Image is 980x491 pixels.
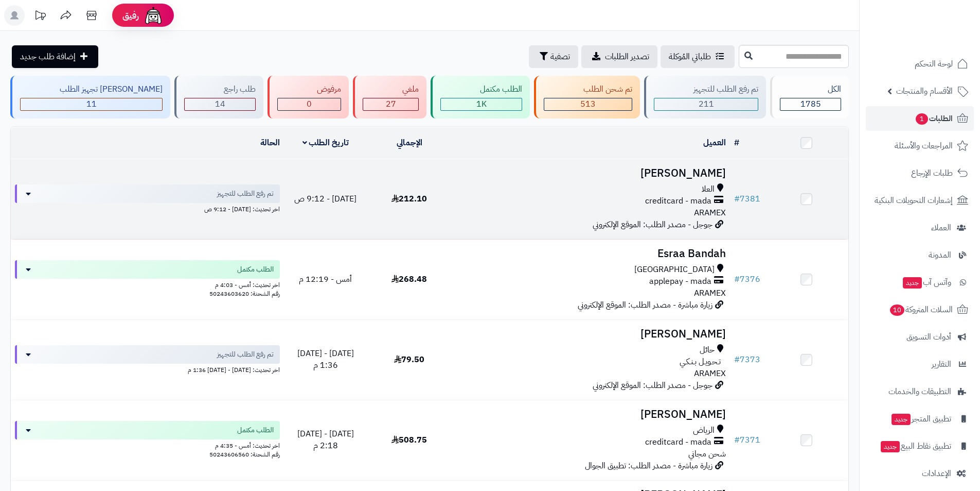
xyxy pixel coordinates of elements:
div: مرفوض [277,83,341,95]
a: # [734,137,739,149]
span: رقم الشحنة: 50243603620 [209,289,280,298]
a: #7381 [734,193,760,205]
span: 211 [699,98,714,110]
span: العلا [702,183,715,195]
span: 1 [915,113,929,125]
span: الرياض [693,425,715,436]
a: الإجمالي [397,137,422,149]
img: ai-face.png [143,5,164,26]
a: التطبيقات والخدمات [866,379,974,404]
span: جديد [892,414,911,425]
span: 27 [386,98,396,110]
div: 211 [654,98,758,110]
a: [PERSON_NAME] تجهيز الطلب 11 [8,76,172,118]
span: جوجل - مصدر الطلب: الموقع الإلكتروني [593,218,712,231]
span: ARAMEX [694,287,726,299]
span: 0 [307,98,312,110]
a: السلات المتروكة10 [866,297,974,322]
a: طلبات الإرجاع [866,161,974,185]
div: 1009 [441,98,522,110]
div: 11 [21,98,162,110]
span: التقارير [932,357,951,371]
span: ARAMEX [694,367,726,380]
a: تطبيق المتجرجديد [866,407,974,431]
span: ARAMEX [694,207,726,219]
a: تاريخ الطلب [302,137,349,149]
a: ملغي 27 [351,76,429,118]
div: الكل [780,83,841,95]
a: تم شحن الطلب 513 [532,76,642,118]
div: اخر تحديث: أمس - 4:03 م [15,279,280,290]
span: إضافة طلب جديد [20,50,76,63]
div: اخر تحديث: [DATE] - [DATE] 1:36 م [15,364,280,375]
span: وآتس آب [902,275,951,290]
span: # [734,273,740,285]
span: 1K [476,98,487,110]
a: وآتس آبجديد [866,270,974,295]
span: 513 [580,98,596,110]
span: حائل [700,344,715,356]
a: #7376 [734,273,760,285]
span: 79.50 [394,353,424,366]
span: السلات المتروكة [889,302,953,317]
div: تم رفع الطلب للتجهيز [654,83,758,95]
span: 14 [215,98,225,110]
span: جديد [881,441,900,452]
span: 508.75 [391,434,427,446]
span: الطلب مكتمل [237,425,274,435]
span: تم رفع الطلب للتجهيز [217,189,274,199]
span: 10 [889,304,905,316]
a: إشعارات التحويلات البنكية [866,188,974,213]
div: ملغي [363,83,419,95]
span: جديد [903,277,922,289]
a: تطبيق نقاط البيعجديد [866,434,974,459]
span: إشعارات التحويلات البنكية [875,193,953,208]
span: applepay - mada [649,276,711,287]
span: [DATE] - [DATE] 1:36 م [297,347,354,371]
a: تصدير الطلبات [581,45,657,68]
a: #7371 [734,434,760,446]
span: رقم الشحنة: 50243606560 [209,450,280,459]
span: creditcard - mada [645,436,711,448]
span: creditcard - mada [645,195,711,207]
span: تطبيق نقاط البيع [880,439,951,453]
span: 11 [86,98,97,110]
div: الطلب مكتمل [440,83,522,95]
h3: [PERSON_NAME] [455,409,726,420]
span: الطلبات [915,111,953,126]
span: # [734,434,740,446]
span: تـحـويـل بـنـكـي [680,356,721,368]
a: المدونة [866,243,974,267]
div: اخر تحديث: أمس - 4:35 م [15,439,280,450]
h3: Esraa Bandah [455,248,726,260]
a: إضافة طلب جديد [12,45,98,68]
span: زيارة مباشرة - مصدر الطلب: تطبيق الجوال [585,460,712,472]
span: الأقسام والمنتجات [896,84,953,98]
span: [DATE] - [DATE] 2:18 م [297,428,354,452]
a: الكل1785 [768,76,851,118]
span: تطبيق المتجر [890,412,951,426]
div: اخر تحديث: [DATE] - 9:12 ص [15,203,280,214]
a: التقارير [866,352,974,377]
span: # [734,353,740,366]
h3: [PERSON_NAME] [455,328,726,340]
h3: [PERSON_NAME] [455,167,726,179]
div: 513 [544,98,632,110]
span: جوجل - مصدر الطلب: الموقع الإلكتروني [593,379,712,392]
span: طلبات الإرجاع [911,166,953,180]
span: شحن مجاني [688,448,726,460]
span: الطلب مكتمل [237,264,274,275]
span: زيارة مباشرة - مصدر الطلب: الموقع الإلكتروني [578,299,712,311]
div: طلب راجع [184,83,256,95]
div: تم شحن الطلب [544,83,632,95]
button: تصفية [529,45,578,68]
a: تحديثات المنصة [27,5,53,28]
div: 27 [363,98,418,110]
a: طلباتي المُوكلة [661,45,735,68]
span: # [734,193,740,205]
div: 14 [185,98,255,110]
div: 0 [278,98,341,110]
a: الطلبات1 [866,106,974,131]
span: أدوات التسويق [906,330,951,344]
span: 268.48 [391,273,427,285]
